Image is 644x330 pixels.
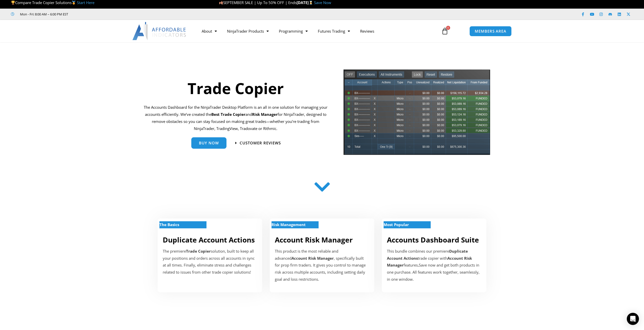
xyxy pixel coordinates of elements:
[144,78,328,99] h1: Trade Copier
[418,262,419,268] b: .
[11,1,15,5] img: 🏆
[313,25,355,37] a: Futures Trading
[19,11,68,17] span: Mon - Fri: 8:00 AM – 6:00 PM EST
[235,141,281,145] a: Customer Reviews
[163,235,255,245] a: Duplicate Account Actions
[272,222,306,227] strong: Risk Management
[355,25,379,37] a: Reviews
[252,112,278,117] strong: Risk Manager
[292,256,334,261] strong: Account Risk Manager
[343,69,491,159] img: tradecopier | Affordable Indicators – NinjaTrader
[469,26,512,36] a: MEMBERS AREA
[387,235,479,245] a: Accounts Dashboard Suite
[275,248,369,283] p: This product is the most reliable and advanced , specifically built for prop firm traders. It giv...
[309,1,313,5] img: ⌛
[387,249,468,261] b: Duplicate Account Actions
[384,222,409,227] strong: Most Popular
[75,12,151,17] iframe: Customer reviews powered by Trustpilot
[191,137,226,149] a: Buy Now
[211,112,245,117] b: Best Trade Copier
[387,248,481,283] div: This bundle combines our premiere trade copier with features Save now and get both products in on...
[240,141,281,145] span: Customer Reviews
[446,26,450,30] span: 0
[199,141,219,145] span: Buy Now
[144,104,328,132] p: The Accounts Dashboard for the NinjaTrader Desktop Platform is an all in one solution for managin...
[434,24,456,38] a: 0
[219,1,223,5] img: 🍂
[72,1,76,5] img: 🥇
[627,313,639,325] div: Open Intercom Messenger
[163,248,257,276] p: The premiere solution, built to keep all your positions and orders across all accounts in sync at...
[132,22,187,40] img: LogoAI | Affordable Indicators – NinjaTrader
[475,29,506,33] span: MEMBERS AREA
[197,25,222,37] a: About
[159,222,179,227] strong: The Basics
[275,235,353,245] a: Account Risk Manager
[197,25,435,37] nav: Menu
[186,249,211,254] strong: Trade Copier
[274,25,313,37] a: Programming
[222,25,274,37] a: NinjaTrader Products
